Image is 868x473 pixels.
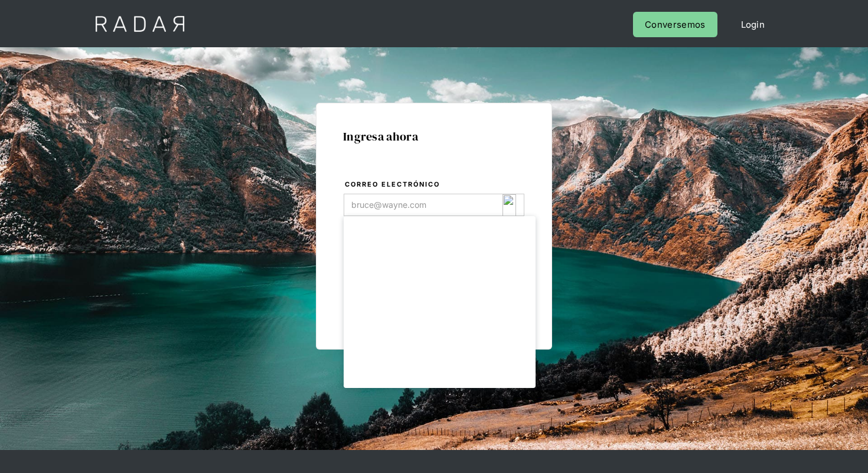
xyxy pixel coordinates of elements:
img: icon_180.svg [502,194,516,217]
h1: Ingresa ahora [343,130,525,143]
a: Conversemos [633,12,717,37]
label: Correo electrónico [345,179,524,191]
form: Login Form [343,178,525,322]
a: Login [729,12,777,37]
input: bruce@wayne.com [344,194,524,216]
